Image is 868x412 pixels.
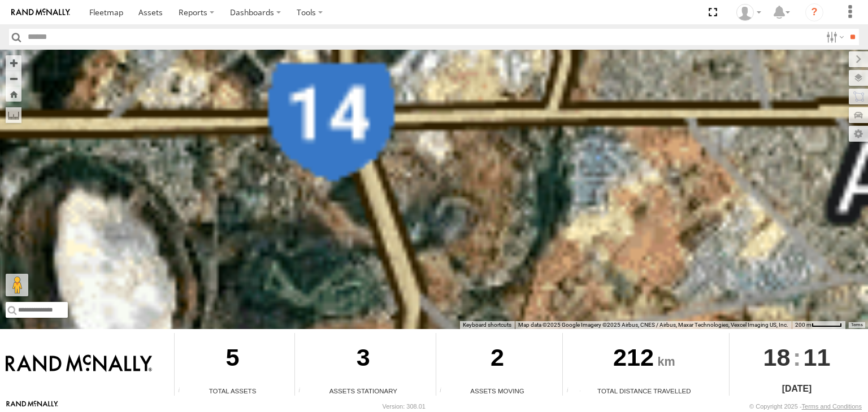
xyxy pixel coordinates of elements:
span: 18 [763,333,791,382]
div: Total number of assets current in transit. [436,387,453,396]
div: Assets Moving [436,386,559,396]
label: Map Settings [849,126,868,142]
a: Visit our Website [6,401,58,412]
span: Map data ©2025 Google Imagery ©2025 Airbus, CNES / Airbus, Maxar Technologies, Vexcel Imaging US,... [518,322,788,328]
div: 2 [436,333,559,386]
div: 3 [295,333,431,386]
span: 200 m [795,322,811,328]
div: : [730,333,863,382]
div: Grainge Ryall [732,4,765,21]
button: Zoom Home [6,86,21,102]
div: Version: 308.01 [383,403,426,410]
button: Zoom out [6,71,21,86]
div: Total distance travelled by all assets within specified date range and applied filters [563,387,580,396]
button: Keyboard shortcuts [463,321,511,329]
img: rand-logo.svg [11,8,70,16]
button: Zoom in [6,55,21,71]
div: Total number of assets current stationary. [295,387,312,396]
img: Rand McNally [6,354,152,374]
i: ? [805,3,823,21]
a: Terms and Conditions [802,403,862,410]
div: Total number of Enabled Assets [175,387,192,396]
label: Measure [6,107,21,123]
div: 5 [175,333,290,386]
div: [DATE] [730,382,863,396]
div: Assets Stationary [295,386,431,396]
div: © Copyright 2025 - [749,403,862,410]
span: 11 [804,333,831,382]
a: Terms (opens in new tab) [851,322,863,327]
button: Drag Pegman onto the map to open Street View [6,274,28,296]
div: Total Distance Travelled [563,386,725,396]
label: Search Filter Options [822,29,846,45]
button: Map scale: 200 m per 50 pixels [792,321,845,329]
div: Total Assets [175,386,290,396]
div: 212 [563,333,725,386]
